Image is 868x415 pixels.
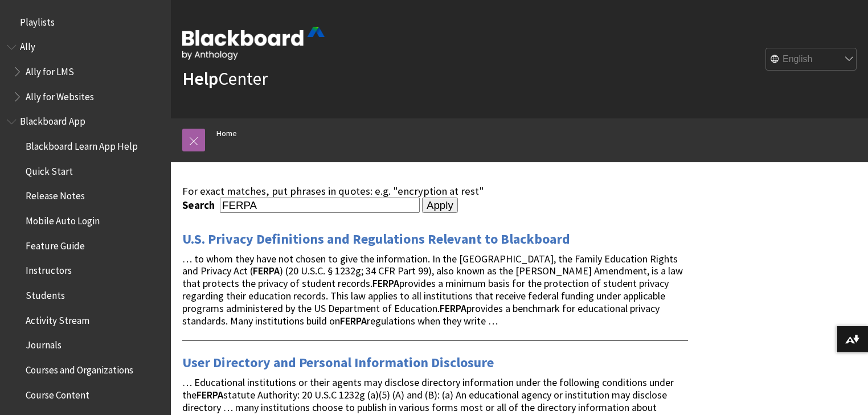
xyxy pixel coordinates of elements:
[26,311,89,326] span: Activity Stream
[26,286,65,301] span: Students
[26,336,62,351] span: Journals
[253,264,280,277] strong: FERPA
[182,27,325,60] img: Blackboard by Anthology
[7,38,164,106] nav: Book outline for Anthology Ally Help
[340,314,367,327] strong: FERPA
[196,388,223,401] strong: FERPA
[26,211,100,227] span: Mobile Auto Login
[182,67,268,90] a: HelpCenter
[766,48,857,71] select: Site Language Selector
[26,360,133,376] span: Courses and Organizations
[182,252,683,327] span: … to whom they have not chosen to give the information. In the [GEOGRAPHIC_DATA], the Family Educ...
[182,67,218,90] strong: Help
[20,38,35,53] span: Ally
[20,13,55,28] span: Playlists
[26,137,138,152] span: Blackboard Learn App Help
[26,87,94,102] span: Ally for Websites
[26,62,74,77] span: Ally for LMS
[182,199,218,212] label: Search
[26,162,73,177] span: Quick Start
[26,187,85,202] span: Release Notes
[372,277,399,290] strong: FERPA
[20,112,85,128] span: Blackboard App
[7,13,164,32] nav: Book outline for Playlists
[440,302,466,315] strong: FERPA
[422,198,458,213] input: Apply
[182,185,688,198] div: For exact matches, put phrases in quotes: e.g. "encryption at rest"
[26,261,72,277] span: Instructors
[182,354,494,372] a: User Directory and Personal Information Disclosure
[182,230,570,248] a: U.S. Privacy Definitions and Regulations Relevant to Blackboard
[26,385,89,401] span: Course Content
[216,126,237,141] a: Home
[26,236,85,252] span: Feature Guide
